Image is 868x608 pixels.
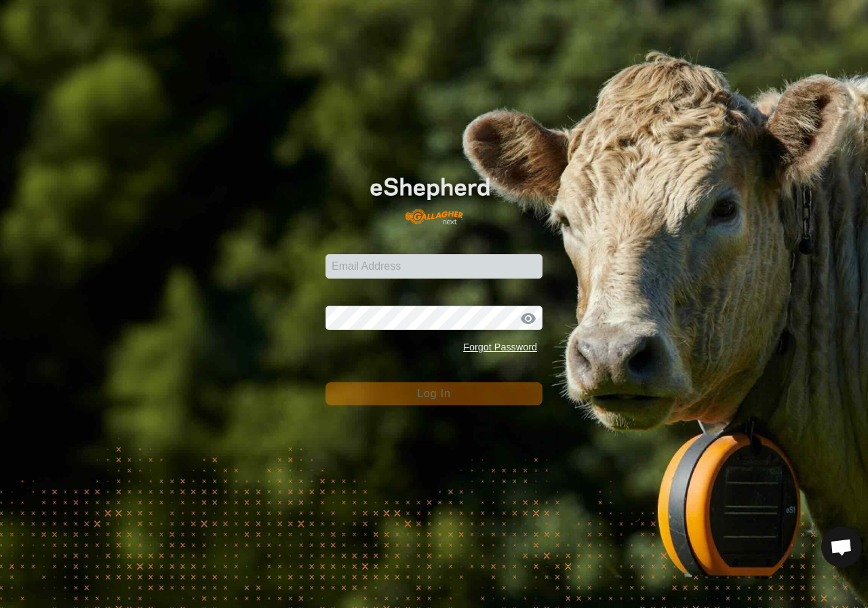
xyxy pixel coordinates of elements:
button: Log In [325,382,542,405]
img: E-shepherd Logo [347,159,521,233]
input: Email Address [325,254,542,279]
span: Log In [417,388,450,399]
a: Forgot Password [463,342,537,352]
div: Open chat [821,527,862,567]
